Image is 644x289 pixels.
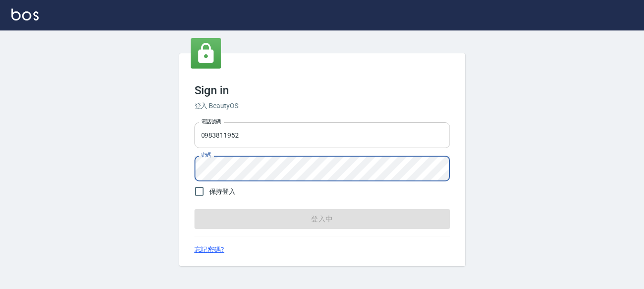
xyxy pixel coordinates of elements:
[11,9,39,20] img: Logo
[209,187,236,197] span: 保持登入
[194,84,450,97] h3: Sign in
[194,245,225,255] a: 忘記密碼?
[194,101,450,111] h6: 登入 BeautyOS
[201,118,221,125] label: 電話號碼
[201,151,211,159] label: 密碼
